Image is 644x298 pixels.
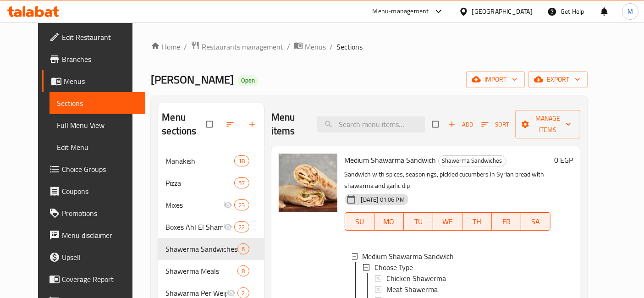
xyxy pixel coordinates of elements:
[279,154,337,212] img: Medium Shawarma Sandwich
[220,114,242,134] span: Sort sections
[158,260,264,282] div: Shawerma Meals8
[57,120,138,131] span: Full Menu View
[223,222,232,232] svg: Inactive section
[349,215,371,228] span: SU
[42,48,146,70] a: Branches
[317,116,425,132] input: search
[151,69,234,90] span: [PERSON_NAME]
[521,212,550,231] button: SA
[238,267,248,276] span: 8
[386,284,438,295] span: Meat Shawerma
[165,221,223,232] span: Boxes Ahl El Sham
[158,172,264,194] div: Pizza57
[374,262,413,273] span: Choose Type
[448,119,473,130] span: Add
[62,54,138,65] span: Branches
[234,221,249,232] div: items
[57,98,138,109] span: Sections
[294,41,326,53] a: Menus
[158,194,264,216] div: Mixes23
[404,212,433,231] button: TU
[536,74,580,85] span: export
[151,41,180,52] a: Home
[235,179,248,188] span: 57
[525,215,547,228] span: SA
[64,76,138,87] span: Menus
[287,41,290,52] li: /
[158,150,264,172] div: Manakish18
[466,71,525,88] button: import
[184,41,187,52] li: /
[50,114,146,136] a: Full Menu View
[446,117,475,132] button: Add
[466,215,488,228] span: TH
[226,288,236,298] svg: Inactive section
[42,70,146,92] a: Menus
[223,200,232,210] svg: Inactive section
[42,202,146,224] a: Promotions
[62,186,138,197] span: Coupons
[62,164,138,175] span: Choice Groups
[363,251,454,262] span: Medium Shawarma Sandwich
[305,41,326,52] span: Menus
[473,74,517,85] span: import
[158,216,264,238] div: Boxes Ahl El Sham22
[62,274,138,285] span: Coverage Report
[202,41,283,52] span: Restaurants management
[42,246,146,268] a: Upsell
[492,212,521,231] button: FR
[345,153,436,167] span: Medium Shawarma Sandwich
[62,208,138,219] span: Promotions
[62,252,138,263] span: Upsell
[238,289,248,298] span: 2
[42,268,146,290] a: Coverage Report
[330,41,333,52] li: /
[475,117,515,132] span: Sort items
[427,116,446,133] span: Select section
[158,238,264,260] div: Shawerma Sandwiches6
[523,113,573,136] span: Manage items
[235,201,248,210] span: 23
[386,273,446,284] span: Chicken Shawerma
[528,71,588,88] button: export
[479,117,512,132] button: Sort
[345,169,551,192] p: Sandwich with spices, seasonings, pickled cucumbers in Syrian bread with shawarma and garlic dip
[242,114,264,134] button: Add section
[481,119,509,130] span: Sort
[378,215,400,228] span: MO
[162,110,206,138] h2: Menu sections
[234,155,249,166] div: items
[437,215,459,228] span: WE
[336,41,363,52] span: Sections
[165,155,234,166] span: Manakish
[62,230,138,241] span: Menu disclaimer
[433,212,462,231] button: WE
[235,223,248,232] span: 22
[271,110,306,138] h2: Menu items
[237,265,249,276] div: items
[438,155,506,166] div: Shawerma Sandwiches
[42,26,146,48] a: Edit Restaurant
[165,265,237,276] span: Shawerma Meals
[165,177,234,188] span: Pizza
[50,92,146,114] a: Sections
[237,243,249,254] div: items
[165,243,237,254] div: Shawerma Sandwiches
[57,142,138,153] span: Edit Menu
[472,6,533,17] div: [GEOGRAPHIC_DATA]
[165,199,223,210] div: Mixes
[446,117,475,132] span: Add item
[234,199,249,210] div: items
[151,41,588,53] nav: breadcrumb
[373,6,429,17] div: Menu-management
[407,215,429,228] span: TU
[439,155,506,166] span: Shawerma Sandwiches
[62,32,138,43] span: Edit Restaurant
[345,212,374,231] button: SU
[627,6,633,17] span: M
[374,212,404,231] button: MO
[238,245,248,254] span: 6
[50,136,146,158] a: Edit Menu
